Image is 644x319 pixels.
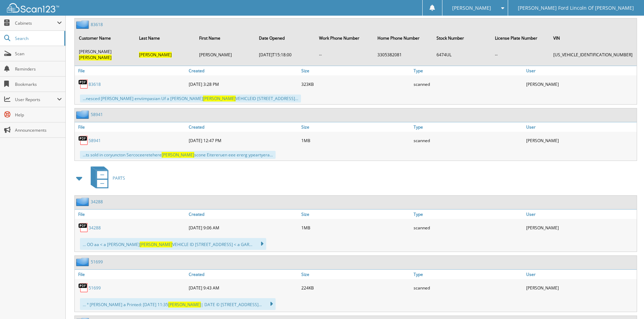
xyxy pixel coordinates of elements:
span: Reminders [15,66,62,72]
span: Cabinets [15,20,57,26]
th: VIN [550,31,636,45]
a: Type [412,210,524,219]
img: PDF.png [78,283,89,293]
a: Type [412,66,524,75]
th: Stock Number [433,31,491,45]
th: First Name [196,31,255,45]
img: folder2.png [76,257,91,266]
span: [PERSON_NAME] Ford Lincoln Of [PERSON_NAME] [518,6,634,10]
td: [US_VEHICLE_IDENTIFICATION_NUMBER] [550,46,636,63]
a: User [524,66,637,75]
div: ... OO aa < a [PERSON_NAME] VEHICLE ID [STREET_ADDRESS] < a GAR... [80,238,266,250]
span: [PERSON_NAME] [139,52,172,58]
div: ...ts sold in coryuncton Sercoceeretehere scone Eitereruen eee ererg ypeartyera... [80,151,276,159]
img: folder2.png [76,20,91,29]
span: [PERSON_NAME] [452,6,491,10]
a: 34288 [89,225,101,231]
span: Scan [15,51,62,57]
img: folder2.png [76,197,91,206]
div: [PERSON_NAME] [524,281,637,295]
span: PARTS [113,175,125,181]
td: -- [491,46,549,63]
a: Created [187,270,299,279]
th: Date Opened [255,31,315,45]
iframe: Chat Widget [609,286,644,319]
span: User Reports [15,97,57,103]
a: User [524,210,637,219]
a: 58941 [89,138,101,144]
a: User [524,122,637,132]
img: PDF.png [78,135,89,146]
span: [PERSON_NAME] [140,242,172,247]
a: 58941 [91,112,103,117]
div: [DATE] 9:43 AM [187,281,299,295]
td: [PERSON_NAME] [75,46,135,63]
a: Size [300,66,412,75]
div: 224KB [300,281,412,295]
a: Created [187,66,299,75]
th: Customer Name [75,31,135,45]
a: Created [187,122,299,132]
div: scanned [412,77,524,91]
a: 51699 [89,285,101,291]
a: File [75,122,187,132]
span: Search [15,35,61,41]
div: scanned [412,133,524,147]
a: User [524,270,637,279]
td: [DATE]T15:18:00 [255,46,315,63]
img: PDF.png [78,79,89,89]
a: File [75,66,187,75]
span: [PERSON_NAME] [162,152,194,158]
div: ... ° [PERSON_NAME] a Printed: [DATE] 11:35 | DATE © [STREET_ADDRESS]... [80,298,276,310]
div: ...nesced [PERSON_NAME] enviimpasian Uf a [PERSON_NAME] VEHICLEID [STREET_ADDRESS]... [80,95,301,103]
a: Size [300,270,412,279]
span: Bookmarks [15,81,62,87]
td: -- [316,46,373,63]
span: [PERSON_NAME] [203,96,236,101]
img: PDF.png [78,222,89,233]
a: Type [412,270,524,279]
div: [PERSON_NAME] [524,221,637,235]
a: PARTS [87,164,125,192]
a: 34288 [91,199,103,205]
th: Work Phone Number [316,31,373,45]
th: Last Name [136,31,195,45]
td: 3305382081 [374,46,432,63]
a: File [75,210,187,219]
div: [DATE] 12:47 PM [187,133,299,147]
span: [PERSON_NAME] [79,55,112,60]
div: 1MB [300,133,412,147]
td: [PERSON_NAME] [196,46,255,63]
th: License Plate Number [491,31,549,45]
a: File [75,270,187,279]
a: Created [187,210,299,219]
a: Type [412,122,524,132]
div: 1MB [300,221,412,235]
a: 83618 [89,81,101,87]
span: Announcements [15,127,62,133]
div: [PERSON_NAME] [524,133,637,147]
div: scanned [412,221,524,235]
a: 51699 [91,259,103,265]
img: scan123-logo-white.svg [7,3,59,13]
img: folder2.png [76,110,91,119]
div: 323KB [300,77,412,91]
div: [PERSON_NAME] [524,77,637,91]
a: 83618 [91,22,103,27]
a: Size [300,210,412,219]
a: Size [300,122,412,132]
div: [DATE] 3:28 PM [187,77,299,91]
div: scanned [412,281,524,295]
span: [PERSON_NAME] [168,302,201,308]
span: Help [15,112,62,118]
th: Home Phone Number [374,31,432,45]
td: 6474UL [433,46,491,63]
div: [DATE] 9:06 AM [187,221,299,235]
